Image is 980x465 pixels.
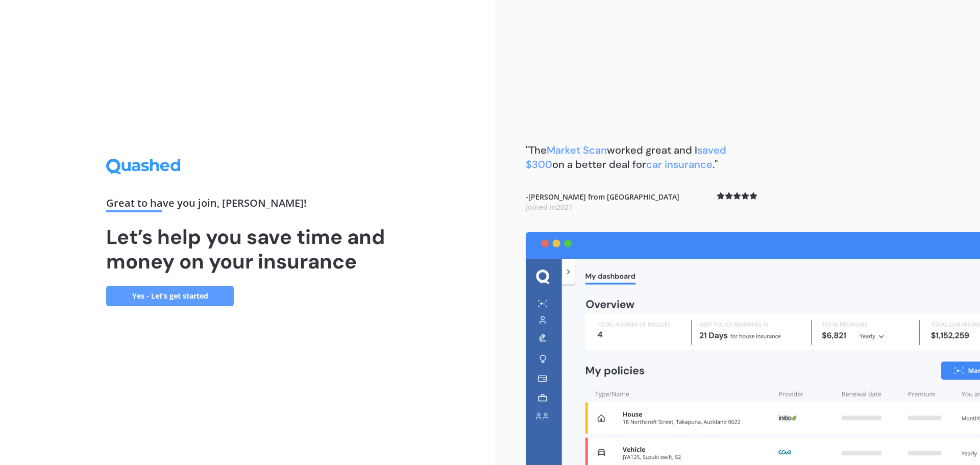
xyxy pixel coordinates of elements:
[106,198,389,212] div: Great to have you join , [PERSON_NAME] !
[526,143,726,171] b: "The worked great and I on a better deal for ."
[646,158,713,171] span: car insurance
[526,143,726,171] span: saved $300
[106,286,234,306] a: Yes - Let’s get started
[526,192,679,212] b: - [PERSON_NAME] from [GEOGRAPHIC_DATA]
[547,143,607,157] span: Market Scan
[526,202,573,212] span: Joined in 2021
[526,232,980,465] img: dashboard.webp
[106,225,389,274] h1: Let’s help you save time and money on your insurance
